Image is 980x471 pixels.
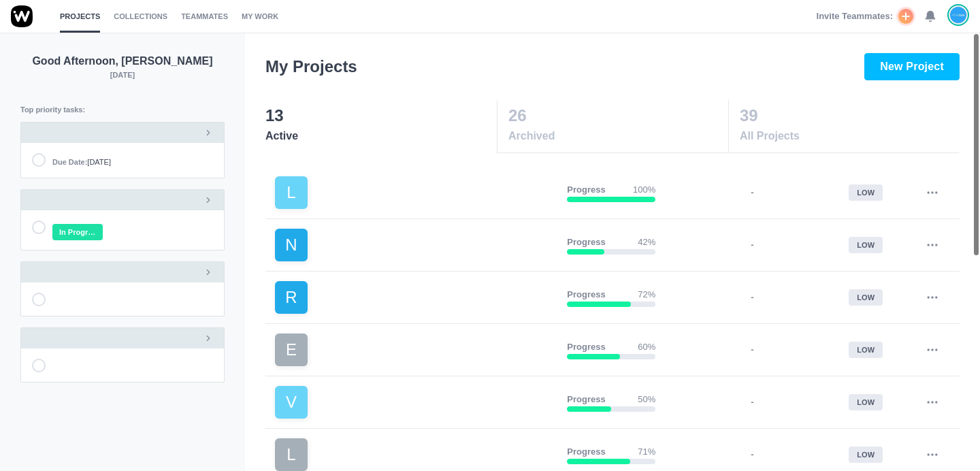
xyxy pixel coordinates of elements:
img: João Tosta [950,6,966,24]
p: - [751,448,753,461]
a: E [275,334,556,366]
a: L [275,438,556,471]
p: 50% [638,393,655,406]
span: Invite Teammates: [817,10,893,23]
strong: Due Date: [52,158,87,166]
div: L [275,176,308,209]
img: winio [11,5,33,27]
p: 60% [638,340,655,354]
p: 100% [633,183,655,197]
span: In Progress [52,224,103,241]
div: N [275,229,308,261]
p: - [751,343,753,357]
a: L [275,176,556,209]
p: Top priority tasks: [20,104,225,116]
a: R [275,281,556,314]
div: low [849,342,883,359]
p: 72% [638,288,655,302]
p: - [751,395,753,409]
span: [DATE] [52,157,111,168]
button: New Project [864,53,960,80]
span: Archived [508,128,728,144]
div: low [849,394,883,411]
p: Progress [567,183,605,197]
div: R [275,281,308,314]
p: Good Afternoon, [PERSON_NAME] [20,53,225,69]
div: E [275,334,308,366]
div: low [849,289,883,306]
span: Active [265,128,496,144]
p: 39 [740,103,958,128]
div: V [275,386,308,419]
span: All Projects [740,128,958,144]
a: N [275,229,556,261]
p: 42% [638,235,655,249]
p: 71% [638,445,655,459]
p: 13 [265,103,496,128]
p: Progress [567,235,605,249]
div: low [849,446,883,464]
div: L [275,438,308,471]
p: - [751,238,753,252]
p: - [751,186,753,199]
p: Progress [567,445,605,459]
div: low [849,184,883,201]
p: Progress [567,288,605,302]
p: 26 [508,103,728,128]
p: [DATE] [20,69,225,81]
h3: My Projects [265,54,357,79]
p: Progress [567,340,605,354]
div: low [849,237,883,254]
a: V [275,386,556,419]
p: - [751,291,753,304]
p: Progress [567,393,605,406]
